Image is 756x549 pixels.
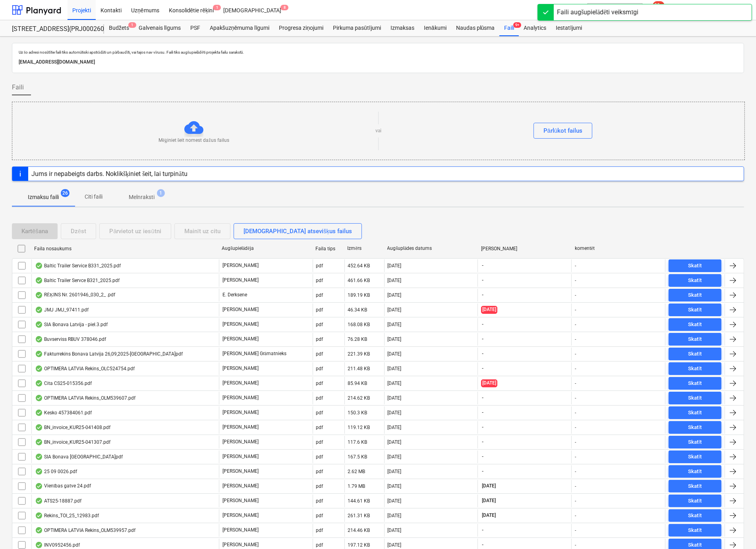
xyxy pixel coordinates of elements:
[388,513,402,518] div: [DATE]
[669,450,721,463] button: Skatīt
[205,20,274,36] a: Apakšuzņēmuma līgumi
[316,278,323,283] div: pdf
[388,542,402,548] div: [DATE]
[316,498,323,504] div: pdf
[669,392,721,404] button: Skatīt
[12,25,95,33] div: [STREET_ADDRESS](PRJ0002600) 2601946
[316,425,323,430] div: pdf
[35,365,43,372] div: OCR pabeigts
[575,542,576,548] div: -
[35,498,81,504] div: ATS25-18887.pdf
[84,193,103,201] p: Citi faili
[688,408,702,418] div: Skatīt
[419,20,451,36] div: Ienākumi
[35,380,43,387] div: OCR pabeigts
[451,20,500,36] a: Naudas plūsma
[35,410,92,416] div: Kesko 457384061.pdf
[222,512,259,519] p: [PERSON_NAME]
[575,263,576,269] div: -
[316,395,323,401] div: pdf
[35,292,43,298] div: OCR pabeigts
[35,483,91,489] div: Vienības gatve 24.pdf
[348,263,370,269] div: 452.64 KB
[688,423,702,432] div: Skatīt
[128,22,136,28] span: 1
[575,366,576,371] div: -
[575,292,576,298] div: -
[688,276,702,285] div: Skatīt
[35,468,43,475] div: OCR pabeigts
[35,498,43,504] div: OCR pabeigts
[716,511,756,549] div: Chat Widget
[35,321,43,328] div: OCR pabeigts
[481,394,484,401] span: -
[688,305,702,315] div: Skatīt
[129,193,155,201] p: Melnraksti
[481,336,484,342] span: -
[222,262,259,269] p: [PERSON_NAME]
[134,20,186,36] a: Galvenais līgums
[222,483,259,489] p: [PERSON_NAME]
[688,261,702,271] div: Skatīt
[328,20,386,36] a: Pirkuma pasūtījumi
[388,454,402,460] div: [DATE]
[35,263,121,269] div: Baltic Trailer Service B331_2025.pdf
[669,406,721,419] button: Skatīt
[61,189,70,197] span: 26
[316,410,323,416] div: pdf
[222,468,259,475] p: [PERSON_NAME]
[280,5,288,10] span: 8
[348,366,370,371] div: 211.48 KB
[688,467,702,476] div: Skatīt
[481,512,497,519] span: [DATE]
[316,322,323,327] div: pdf
[348,292,370,298] div: 189.19 KB
[35,542,43,548] div: OCR pabeigts
[481,321,484,328] span: -
[551,20,587,36] a: Iestatījumi
[222,453,259,460] p: [PERSON_NAME]
[19,58,737,66] p: [EMAIL_ADDRESS][DOMAIN_NAME]
[348,528,370,533] div: 214.46 KB
[316,439,323,445] div: pdf
[481,306,497,313] span: [DATE]
[481,497,497,504] span: [DATE]
[222,321,259,328] p: [PERSON_NAME]
[222,497,259,504] p: [PERSON_NAME]
[35,351,43,357] div: OCR pabeigts
[35,395,135,401] div: OPTIMERA LATVIA Rekins_OLM539607.pdf
[388,425,402,430] div: [DATE]
[244,226,352,236] div: [DEMOGRAPHIC_DATA] atsevišķus failus
[388,469,402,474] div: [DATE]
[222,277,259,284] p: [PERSON_NAME]
[222,365,259,372] p: [PERSON_NAME]
[481,262,484,269] span: -
[35,380,92,387] div: Cita CS25-015356.pdf
[35,527,43,534] div: OCR pabeigts
[35,277,43,284] div: OCR pabeigts
[35,277,120,284] div: Baltic Trailer Servce B321_2025.pdf
[386,20,419,36] a: Izmaksas
[481,292,484,298] span: -
[481,468,484,475] span: -
[104,20,134,36] a: Budžets1
[35,454,43,460] div: OCR pabeigts
[35,307,43,313] div: OCR pabeigts
[499,20,519,36] div: Faili
[481,409,484,416] span: -
[316,483,323,489] div: pdf
[222,306,259,313] p: [PERSON_NAME]
[316,336,323,342] div: pdf
[575,439,576,445] div: -
[35,351,183,357] div: Fakturrekins Bonava Latvija 26,09,2025-[GEOGRAPHIC_DATA]pdf
[34,246,215,251] div: Faila nosaukums
[316,528,323,533] div: pdf
[316,351,323,357] div: pdf
[575,410,576,416] div: -
[316,469,323,474] div: pdf
[35,395,43,401] div: OCR pabeigts
[669,289,721,302] button: Skatīt
[688,511,702,520] div: Skatīt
